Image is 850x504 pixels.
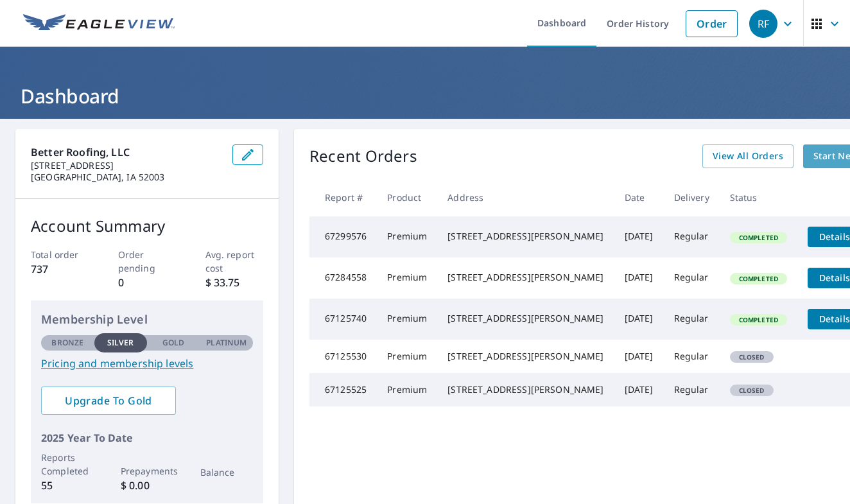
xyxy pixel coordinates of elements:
[309,178,377,216] th: Report #
[731,315,786,324] span: Completed
[51,394,166,408] span: Upgrade To Gold
[200,465,254,479] p: Balance
[31,144,222,160] p: Better Roofing, LLC
[447,230,603,243] div: [STREET_ADDRESS][PERSON_NAME]
[41,430,253,446] p: 2025 Year To Date
[107,337,134,349] p: Silver
[447,312,603,325] div: [STREET_ADDRESS][PERSON_NAME]
[162,337,184,349] p: Gold
[15,83,835,109] h1: Dashboard
[686,10,738,37] a: Order
[51,337,83,349] p: Bronze
[702,144,794,168] a: View All Orders
[749,10,777,38] div: RF
[377,178,437,216] th: Product
[614,373,664,406] td: [DATE]
[31,171,222,183] p: [GEOGRAPHIC_DATA], IA 52003
[309,299,377,340] td: 67125740
[731,274,786,283] span: Completed
[41,311,253,328] p: Membership Level
[664,299,720,340] td: Regular
[664,257,720,299] td: Regular
[121,464,174,478] p: Prepayments
[664,216,720,257] td: Regular
[664,178,720,216] th: Delivery
[614,178,664,216] th: Date
[713,148,783,164] span: View All Orders
[31,214,263,238] p: Account Summary
[205,248,264,275] p: Avg. report cost
[41,356,253,371] a: Pricing and membership levels
[447,271,603,284] div: [STREET_ADDRESS][PERSON_NAME]
[377,340,437,373] td: Premium
[664,373,720,406] td: Regular
[377,257,437,299] td: Premium
[23,14,175,33] img: EV Logo
[447,350,603,363] div: [STREET_ADDRESS][PERSON_NAME]
[121,478,174,493] p: $ 0.00
[437,178,614,216] th: Address
[118,275,177,290] p: 0
[309,340,377,373] td: 67125530
[377,373,437,406] td: Premium
[720,178,797,216] th: Status
[41,387,176,415] a: Upgrade To Gold
[309,373,377,406] td: 67125525
[614,257,664,299] td: [DATE]
[614,216,664,257] td: [DATE]
[309,144,417,168] p: Recent Orders
[731,233,786,242] span: Completed
[205,275,264,290] p: $ 33.75
[377,216,437,257] td: Premium
[731,386,772,395] span: Closed
[118,248,177,275] p: Order pending
[664,340,720,373] td: Regular
[41,451,94,478] p: Reports Completed
[31,248,89,261] p: Total order
[447,383,603,396] div: [STREET_ADDRESS][PERSON_NAME]
[31,160,222,171] p: [STREET_ADDRESS]
[41,478,94,493] p: 55
[206,337,247,349] p: Platinum
[309,257,377,299] td: 67284558
[614,340,664,373] td: [DATE]
[377,299,437,340] td: Premium
[731,352,772,361] span: Closed
[614,299,664,340] td: [DATE]
[309,216,377,257] td: 67299576
[31,261,89,277] p: 737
